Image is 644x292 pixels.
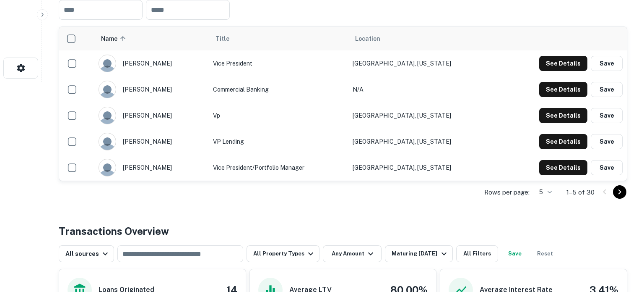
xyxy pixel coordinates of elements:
[348,129,498,155] td: [GEOGRAPHIC_DATA], [US_STATE]
[247,245,319,262] button: All Property Types
[539,82,587,97] button: See Details
[99,81,205,98] div: [PERSON_NAME]
[59,245,114,262] button: All sources
[216,34,240,44] span: Title
[613,185,626,199] button: Go to next page
[348,50,498,76] td: [GEOGRAPHIC_DATA], [US_STATE]
[539,160,587,175] button: See Details
[99,55,116,72] img: 9c8pery4andzj6ohjkjp54ma2
[385,245,452,262] button: Maturing [DATE]
[348,76,498,103] td: N/A
[99,133,205,150] div: [PERSON_NAME]
[99,133,116,150] img: 9c8pery4andzj6ohjkjp54ma2
[591,82,623,97] button: Save
[94,27,209,50] th: Name
[99,159,116,176] img: 9c8pery4andzj6ohjkjp54ma2
[99,107,205,124] div: [PERSON_NAME]
[602,225,644,265] iframe: Chat Widget
[99,159,205,176] div: [PERSON_NAME]
[348,103,498,129] td: [GEOGRAPHIC_DATA], [US_STATE]
[59,224,169,239] h4: Transactions Overview
[323,245,382,262] button: Any Amount
[532,245,558,262] button: Reset
[355,34,380,44] span: Location
[101,34,128,44] span: Name
[99,81,116,98] img: 9c8pery4andzj6ohjkjp54ma2
[539,134,587,149] button: See Details
[348,155,498,181] td: [GEOGRAPHIC_DATA], [US_STATE]
[456,245,498,262] button: All Filters
[209,50,348,76] td: Vice President
[209,129,348,155] td: VP lending
[591,134,623,149] button: Save
[591,56,623,71] button: Save
[65,249,110,259] div: All sources
[99,55,205,72] div: [PERSON_NAME]
[348,27,498,50] th: Location
[501,245,528,262] button: Save your search to get updates of matches that match your search criteria.
[591,160,623,175] button: Save
[209,76,348,103] td: Commercial Banking
[59,27,627,181] div: scrollable content
[533,186,553,198] div: 5
[392,249,449,259] div: Maturing [DATE]
[539,108,587,123] button: See Details
[209,155,348,181] td: Vice President/Portfolio Manager
[566,187,595,197] p: 1–5 of 30
[209,103,348,129] td: vp
[591,108,623,123] button: Save
[539,56,587,71] button: See Details
[209,27,348,50] th: Title
[99,107,116,124] img: 9c8pery4andzj6ohjkjp54ma2
[484,187,530,197] p: Rows per page:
